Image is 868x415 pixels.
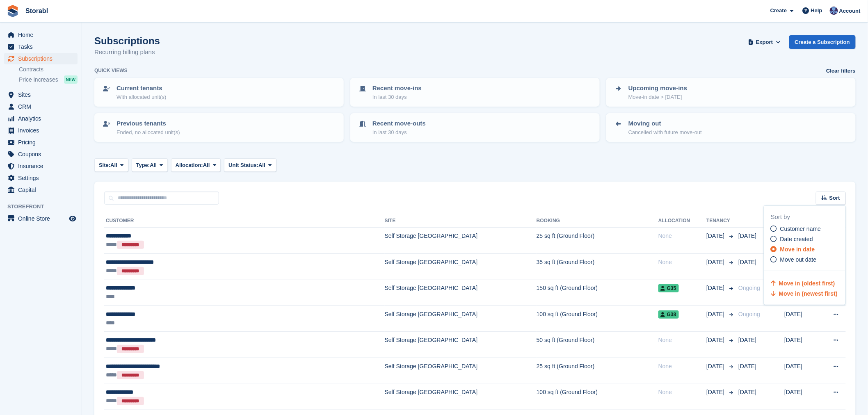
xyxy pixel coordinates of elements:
span: [DATE] [738,389,756,395]
span: Move in date [780,246,815,253]
td: 25 sq ft (Ground Floor) [537,358,658,384]
span: [DATE] [706,362,726,371]
a: menu [4,53,78,64]
td: Self Storage [GEOGRAPHIC_DATA] [385,384,537,410]
th: Allocation [658,214,706,228]
span: [DATE] [738,259,756,265]
p: Recent move-outs [372,119,426,128]
td: 25 sq ft (Ground Floor) [537,228,658,254]
td: [DATE] [784,384,820,410]
a: Move in date [771,245,845,254]
span: All [110,161,117,169]
span: [DATE] [706,310,726,319]
span: Settings [18,172,67,184]
th: Customer [104,214,385,228]
th: Site [385,214,537,228]
h1: Subscriptions [94,35,160,46]
span: Allocation: [176,161,203,169]
span: Pricing [18,137,67,148]
span: Site: [99,161,110,169]
a: Move out date [771,255,845,264]
p: With allocated unit(s) [116,93,166,101]
a: Storabl [22,4,51,18]
a: Previous tenants Ended, no allocated unit(s) [95,114,343,141]
span: Sites [18,89,67,100]
a: Preview store [68,214,78,223]
td: 100 sq ft (Ground Floor) [537,306,658,331]
span: Ongoing [738,311,760,317]
span: [DATE] [706,284,726,292]
p: Recent move-ins [372,84,422,93]
span: [DATE] [706,232,726,240]
span: [DATE] [706,258,726,267]
a: Moving out Cancelled with future move-out [607,114,855,141]
span: Move out date [780,256,817,263]
span: Online Store [18,213,67,224]
a: menu [4,125,78,136]
p: In last 30 days [372,93,422,101]
td: [DATE] [784,358,820,384]
span: Create [770,7,787,15]
a: menu [4,113,78,124]
span: [DATE] [738,363,756,369]
a: Date created [771,235,845,244]
td: 50 sq ft (Ground Floor) [537,332,658,358]
a: Price increases NEW [19,75,78,84]
div: None [658,232,706,240]
td: Self Storage [GEOGRAPHIC_DATA] [385,332,537,358]
a: menu [4,29,78,41]
span: Invoices [18,125,67,136]
span: G38 [658,310,679,319]
td: 150 sq ft (Ground Floor) [537,280,658,306]
img: stora-icon-8386f47178a22dfd0bd8f6a31ec36ba5ce8667c1dd55bd0f319d3a0aa187defe.svg [7,5,19,17]
a: Recent move-ins In last 30 days [351,79,599,106]
td: Self Storage [GEOGRAPHIC_DATA] [385,306,537,331]
span: All [203,161,210,169]
th: Booking [537,214,658,228]
span: Date created [780,236,813,242]
a: Move in (newest first) [771,290,838,297]
span: Account [839,7,861,15]
a: menu [4,41,78,52]
th: Tenancy [706,214,735,228]
a: Create a Subscription [789,35,856,49]
p: In last 30 days [372,128,426,137]
span: Analytics [18,113,67,124]
span: CRM [18,101,67,112]
h6: Quick views [94,67,128,74]
span: [DATE] [738,337,756,343]
a: menu [4,184,78,196]
span: Home [18,29,67,41]
span: [DATE] [706,336,726,344]
a: Move in (oldest first) [771,280,835,287]
span: Move in (newest first) [779,290,838,297]
span: Coupons [18,148,67,160]
p: Cancelled with future move-out [628,128,702,137]
button: Unit Status: All [224,158,276,172]
p: Current tenants [116,84,166,93]
span: Type: [136,161,150,169]
span: G35 [658,284,679,292]
span: Customer name [780,226,821,232]
td: Self Storage [GEOGRAPHIC_DATA] [385,280,537,306]
span: Insurance [18,160,67,172]
span: Help [811,7,822,15]
td: 100 sq ft (Ground Floor) [537,384,658,410]
span: Export [756,38,773,46]
button: Export [747,35,783,49]
a: menu [4,148,78,160]
span: All [258,161,265,169]
td: [DATE] [784,306,820,331]
span: Capital [18,184,67,196]
span: [DATE] [706,388,726,397]
div: None [658,336,706,344]
a: menu [4,172,78,184]
p: Moving out [628,119,702,128]
p: Previous tenants [116,119,180,128]
span: Unit Status: [228,161,258,169]
td: [DATE] [784,332,820,358]
span: Subscriptions [18,53,67,64]
p: Move-in date > [DATE] [628,93,687,101]
a: Contracts [19,66,78,73]
button: Site: All [94,158,128,172]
